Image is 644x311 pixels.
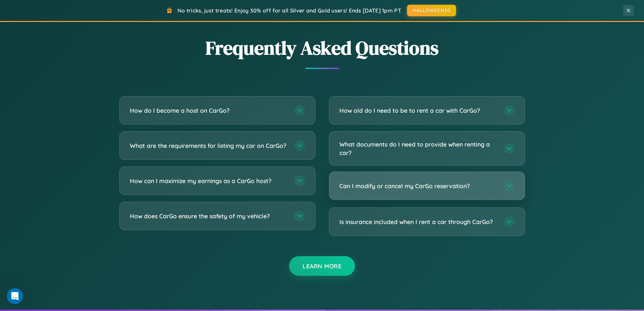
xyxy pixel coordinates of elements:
h3: Can I modify or cancel my CarGo reservation? [339,182,497,190]
h3: How old do I need to be to rent a car with CarGo? [339,106,497,115]
h3: How can I maximize my earnings as a CarGo host? [130,177,287,185]
span: No tricks, just treats! Enjoy 30% off for all Silver and Gold users! Ends [DATE] 1pm PT. [177,7,402,14]
h3: How does CarGo ensure the safety of my vehicle? [130,212,287,220]
h3: What documents do I need to provide when renting a car? [339,140,497,157]
button: HALLOWEEN30 [407,5,456,16]
iframe: Intercom live chat [7,288,23,304]
h2: Frequently Asked Questions [119,35,525,61]
h3: Is insurance included when I rent a car through CarGo? [339,218,497,226]
h3: How do I become a host on CarGo? [130,106,287,115]
button: Learn More [289,256,355,276]
h3: What are the requirements for listing my car on CarGo? [130,141,287,150]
